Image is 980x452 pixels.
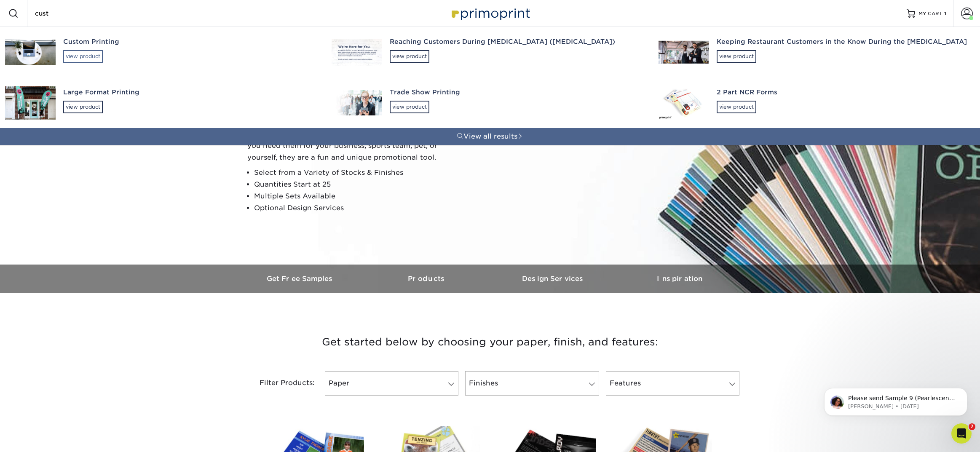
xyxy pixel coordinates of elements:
a: Reaching Customers During [MEDICAL_DATA] ([MEDICAL_DATA])view product [327,27,653,78]
img: 2 Part NCR Forms [659,86,709,120]
a: Paper [325,371,458,396]
span: 7 [969,423,975,430]
h3: Products [364,275,490,283]
a: Finishes [465,371,599,396]
a: Keeping Restaurant Customers in the Know During the [MEDICAL_DATA]view product [653,27,980,78]
input: SEARCH PRODUCTS..... [34,8,116,19]
div: Large Format Printing [63,88,316,97]
div: Filter Products: [237,371,321,396]
div: view product [717,50,756,63]
iframe: Google Customer Reviews [2,426,72,449]
div: Trade Show Printing [390,88,643,97]
span: MY CART [918,10,943,17]
div: view product [390,50,429,63]
img: Reaching Customers During Coronavirus (COVID-19) [332,39,382,66]
a: Get Free Samples [237,265,364,293]
li: Multiple Sets Available [254,190,458,202]
a: Trade Show Printingview product [327,78,653,128]
div: view product [63,101,103,113]
a: Inspiration [616,265,743,293]
img: Primoprint [448,4,532,22]
a: 2 Part NCR Formsview product [653,78,980,128]
li: Select from a Variety of Stocks & Finishes [254,167,458,179]
div: Custom Printing [63,37,316,47]
img: Keeping Restaurant Customers in the Know During the COVID-19 [659,41,709,64]
h3: Get started below by choosing your paper, finish, and features: [244,323,736,361]
span: 1 [944,11,946,16]
li: Optional Design Services [254,202,458,214]
a: Products [364,265,490,293]
div: 2 Part NCR Forms [717,88,970,97]
div: Keeping Restaurant Customers in the Know During the [MEDICAL_DATA] [717,37,970,47]
img: Trade Show Printing [332,90,382,115]
div: view product [717,101,756,113]
h3: Get Free Samples [237,275,364,283]
div: Reaching Customers During [MEDICAL_DATA] ([MEDICAL_DATA]) [390,37,643,47]
li: Quantities Start at 25 [254,179,458,190]
div: view product [63,50,103,63]
a: Design Services [490,265,616,293]
h3: Design Services [490,275,616,283]
p: Attract new clients and fans with trading cards. Whether you need them for your business, sports ... [247,128,458,163]
img: Custom Printing [5,40,56,65]
div: view product [390,101,429,113]
iframe: Intercom notifications message [811,370,980,429]
img: Large Format Printing [5,86,56,120]
h3: Inspiration [616,275,743,283]
iframe: Intercom live chat [951,423,972,444]
a: Features [606,371,739,396]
